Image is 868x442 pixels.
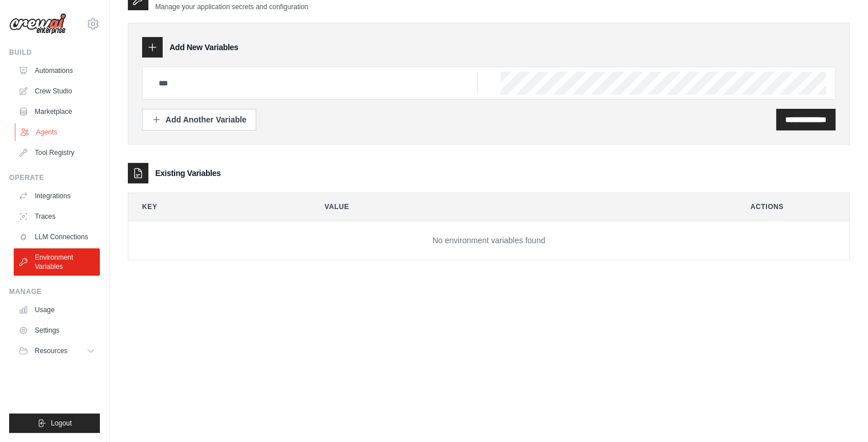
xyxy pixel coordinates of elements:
th: Actions [737,193,849,220]
a: Automations [14,62,100,80]
img: Logo [9,13,66,35]
button: Resources [14,342,100,360]
button: Logout [9,414,100,433]
h3: Existing Variables [155,167,221,179]
a: Environment Variables [14,248,100,276]
a: Tool Registry [14,144,100,162]
span: Logout [51,419,72,428]
th: Key [128,193,302,220]
a: Traces [14,207,100,226]
p: Manage your application secrets and configuration [155,2,308,11]
span: Resources [35,346,67,355]
a: Marketplace [14,103,100,121]
a: LLM Connections [14,228,100,246]
div: Build [9,48,100,57]
div: Operate [9,173,100,182]
a: Settings [14,321,100,339]
td: No environment variables found [128,221,849,260]
a: Integrations [14,187,100,205]
a: Crew Studio [14,82,100,100]
div: Add Another Variable [152,114,247,125]
a: Agents [15,123,101,141]
a: Usage [14,301,100,319]
th: Value [311,193,728,220]
button: Add Another Variable [142,109,256,130]
div: Manage [9,287,100,296]
h3: Add New Variables [169,42,239,53]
